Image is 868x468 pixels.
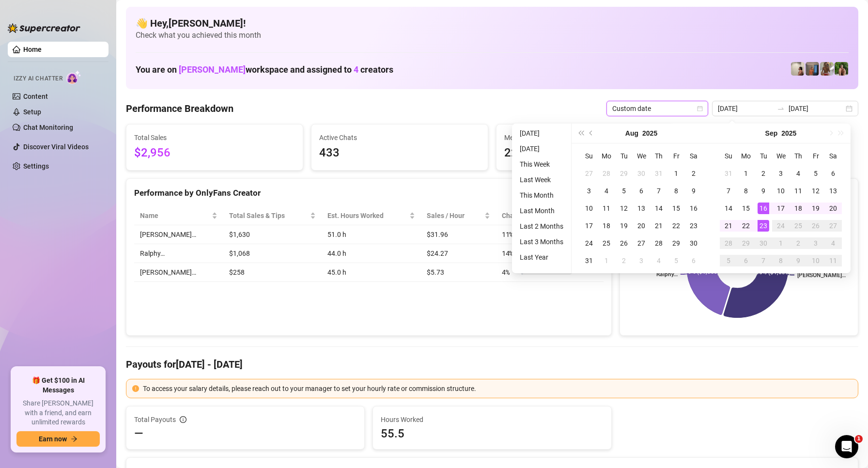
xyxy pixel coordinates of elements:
[720,165,737,182] td: 2025-08-31
[618,220,630,232] div: 19
[635,220,647,232] div: 20
[180,416,186,423] span: info-circle
[792,168,804,179] div: 4
[586,124,597,143] button: Previous month (PageUp)
[23,162,49,170] a: Settings
[723,185,734,197] div: 7
[667,147,685,165] th: Fr
[580,217,598,234] td: 2025-08-17
[23,124,73,131] a: Chat Monitoring
[134,187,604,200] div: Performance by OnlyFans Creator
[824,147,842,165] th: Sa
[516,127,567,139] li: [DATE]
[790,234,807,252] td: 2025-10-02
[322,225,421,244] td: 51.0 h
[777,105,785,112] span: swap-right
[381,414,603,425] span: Hours Worked
[650,182,667,200] td: 2025-08-07
[755,200,772,217] td: 2025-09-16
[421,263,496,282] td: $5.73
[810,185,821,197] div: 12
[688,237,699,249] div: 30
[807,182,824,200] td: 2025-09-12
[775,203,787,214] div: 17
[516,205,567,217] li: Last Month
[618,237,630,249] div: 26
[685,234,702,252] td: 2025-08-30
[737,252,755,269] td: 2025-10-06
[740,255,752,266] div: 6
[667,252,685,269] td: 2025-09-05
[790,165,807,182] td: 2025-09-04
[667,200,685,217] td: 2025-08-15
[625,124,638,143] button: Choose a month
[322,244,421,263] td: 44.0 h
[516,189,567,201] li: This Month
[810,255,821,266] div: 10
[772,234,790,252] td: 2025-10-01
[580,234,598,252] td: 2025-08-24
[580,165,598,182] td: 2025-07-27
[720,147,737,165] th: Su
[810,168,821,179] div: 5
[827,237,839,249] div: 4
[688,255,699,266] div: 6
[720,252,737,269] td: 2025-10-05
[723,220,734,232] div: 21
[140,210,210,221] span: Name
[685,252,702,269] td: 2025-09-06
[810,237,821,249] div: 3
[8,23,80,33] img: logo-BBDzfeDw.svg
[598,182,615,200] td: 2025-08-04
[650,165,667,182] td: 2025-07-31
[134,414,176,425] span: Total Payouts
[824,234,842,252] td: 2025-10-04
[575,124,586,143] button: Last year (Control + left)
[737,182,755,200] td: 2025-09-08
[807,200,824,217] td: 2025-09-19
[23,143,89,151] a: Discover Viral Videos
[792,220,804,232] div: 25
[583,168,595,179] div: 27
[740,220,752,232] div: 22
[720,234,737,252] td: 2025-09-28
[653,237,665,249] div: 28
[421,206,496,225] th: Sales / Hour
[132,385,139,392] span: exclamation-circle
[775,255,787,266] div: 8
[516,143,567,155] li: [DATE]
[502,229,517,240] span: 11 %
[618,255,630,266] div: 2
[134,244,223,263] td: Ralphy…
[653,168,665,179] div: 31
[755,234,772,252] td: 2025-09-30
[740,203,752,214] div: 15
[322,263,421,282] td: 45.0 h
[790,182,807,200] td: 2025-09-11
[685,165,702,182] td: 2025-08-02
[755,252,772,269] td: 2025-10-07
[618,203,630,214] div: 12
[737,147,755,165] th: Mo
[650,217,667,234] td: 2025-08-21
[615,147,633,165] th: Tu
[223,206,322,225] th: Total Sales & Tips
[758,255,769,266] div: 7
[807,234,824,252] td: 2025-10-03
[810,220,821,232] div: 26
[502,248,517,259] span: 14 %
[720,217,737,234] td: 2025-09-21
[223,263,322,282] td: $258
[598,200,615,217] td: 2025-08-11
[685,200,702,217] td: 2025-08-16
[71,436,77,442] span: arrow-right
[601,168,612,179] div: 28
[758,168,769,179] div: 2
[667,165,685,182] td: 2025-08-01
[179,64,246,75] span: [PERSON_NAME]
[598,165,615,182] td: 2025-07-28
[758,203,769,214] div: 16
[580,147,598,165] th: Su
[737,200,755,217] td: 2025-09-15
[580,200,598,217] td: 2025-08-10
